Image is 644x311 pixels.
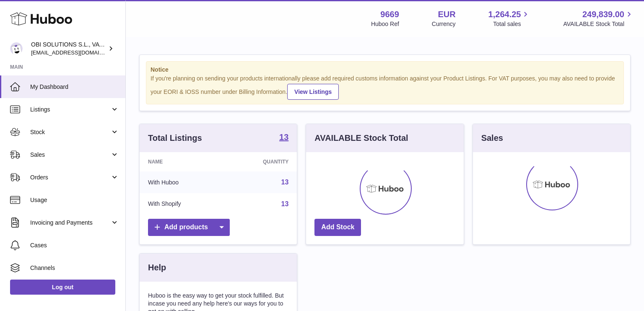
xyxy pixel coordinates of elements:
a: Add products [148,219,230,236]
span: Cases [30,241,119,249]
th: Name [140,152,224,171]
h3: AVAILABLE Stock Total [314,132,408,144]
a: 249,839.00 AVAILABLE Stock Total [563,9,634,28]
a: 1,264.25 Total sales [488,9,531,28]
span: 1,264.25 [488,9,521,20]
th: Quantity [224,152,297,171]
a: Log out [10,280,115,295]
strong: 13 [279,133,288,141]
td: With Shopify [140,193,224,215]
div: Huboo Ref [371,20,399,28]
h3: Total Listings [148,132,202,144]
td: With Huboo [140,171,224,193]
span: Stock [30,128,110,136]
strong: 9669 [380,9,399,20]
img: hello@myobistore.com [10,42,23,55]
div: Currency [432,20,456,28]
a: 13 [279,133,288,143]
h3: Sales [481,132,503,144]
a: 13 [281,179,289,186]
div: OBI SOLUTIONS S.L., VAT: B70911078 [31,41,106,57]
span: Channels [30,264,119,272]
strong: Notice [151,66,619,74]
a: 13 [281,200,289,207]
strong: EUR [438,9,455,20]
a: Add Stock [314,219,361,236]
div: If you're planning on sending your products internationally please add required customs informati... [151,75,619,100]
span: Total sales [493,20,530,28]
span: Orders [30,174,110,181]
span: Invoicing and Payments [30,219,110,227]
span: My Dashboard [30,83,119,91]
span: [EMAIL_ADDRESS][DOMAIN_NAME] [31,49,123,56]
span: Listings [30,106,110,114]
span: Sales [30,151,110,159]
h3: Help [148,262,166,273]
span: Usage [30,196,119,204]
span: 249,839.00 [582,9,624,20]
a: View Listings [287,84,339,100]
span: AVAILABLE Stock Total [563,20,634,28]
